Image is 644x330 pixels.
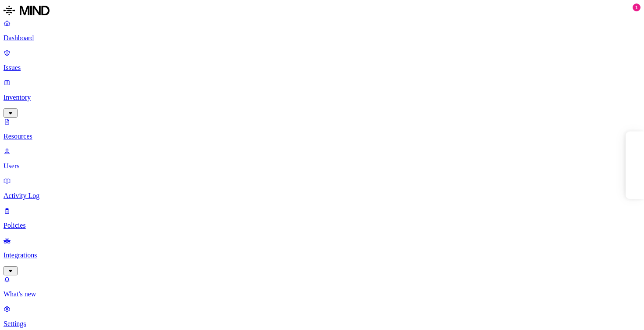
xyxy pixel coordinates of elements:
p: Activity Log [4,192,640,200]
a: MIND [4,3,640,19]
a: What's new [4,275,640,298]
p: Users [4,162,640,170]
iframe: Marker.io feedback button [626,131,644,199]
p: Issues [4,64,640,72]
a: Users [4,147,640,170]
a: Issues [4,49,640,72]
a: Dashboard [4,19,640,42]
a: Integrations [4,236,640,274]
a: Inventory [4,79,640,116]
a: Resources [4,118,640,140]
p: Resources [4,132,640,140]
p: Inventory [4,94,640,101]
p: Integrations [4,251,640,259]
p: What's new [4,290,640,298]
div: 1 [633,3,640,11]
p: Policies [4,222,640,229]
a: Settings [4,305,640,328]
a: Policies [4,207,640,229]
img: MIND [4,3,50,17]
p: Settings [4,320,640,328]
p: Dashboard [4,34,640,42]
a: Activity Log [4,177,640,200]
